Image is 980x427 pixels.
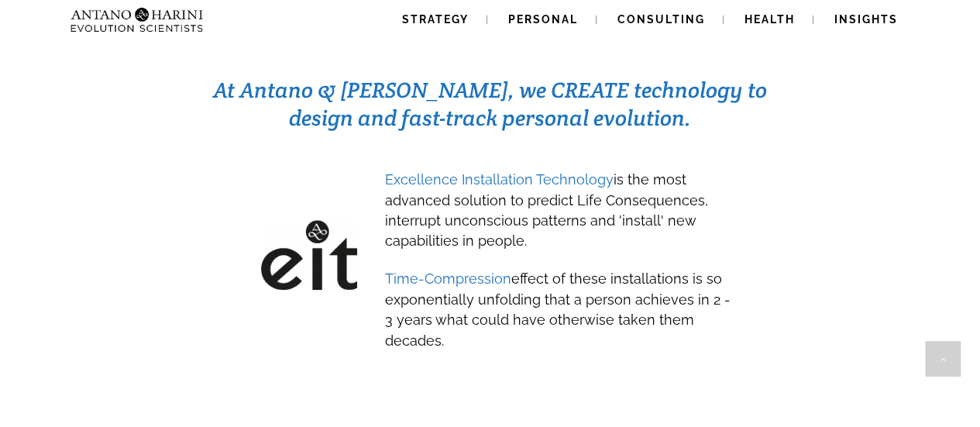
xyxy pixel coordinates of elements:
[402,13,469,26] span: Strategy
[508,13,578,26] span: Personal
[385,171,614,188] span: Excellence Installation Technology
[834,13,898,26] span: Insights
[617,13,705,26] span: Consulting
[261,220,357,291] img: EIT-Black
[385,270,731,348] span: effect of these installations is so exponentially unfolding that a person achieves in 2 - 3 years...
[385,171,708,249] span: is the most advanced solution to predict Life Consequences, interrupt unconscious patterns and 'i...
[744,13,795,26] span: Health
[213,76,767,132] span: At Antano & [PERSON_NAME], we CREATE technology to design and fast-track personal evolution.
[385,270,511,287] span: Time-Compression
